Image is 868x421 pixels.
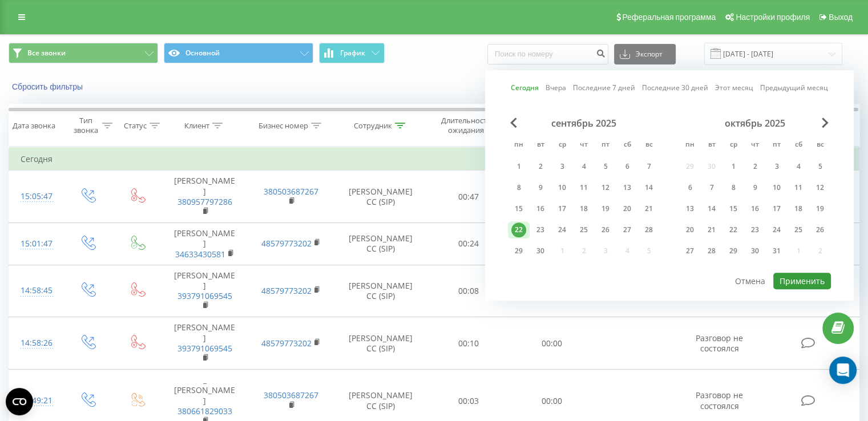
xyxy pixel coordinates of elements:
div: пт 31 окт. 2025 г. [766,242,788,260]
div: 30 [748,244,762,258]
div: 27 [620,222,635,237]
div: сб 20 сент. 2025 г. [616,200,638,217]
div: пн 1 сент. 2025 г. [508,158,530,175]
a: 380503687267 [264,390,318,400]
div: 11 [576,180,591,195]
div: вс 28 сент. 2025 г. [638,221,660,238]
div: ср 1 окт. 2025 г. [722,158,744,175]
span: Next Month [822,118,829,128]
div: 6 [620,159,635,174]
td: [PERSON_NAME] CC (SIP) [334,265,427,317]
abbr: четверг [575,137,592,154]
div: 4 [791,159,806,174]
div: ср 29 окт. 2025 г. [722,242,744,260]
div: Длительность ожидания [438,116,495,135]
div: сентябрь 2025 [508,118,660,129]
div: 14 [641,180,656,195]
a: 48579773202 [261,285,312,296]
div: 20 [683,222,697,237]
button: Все звонки [9,43,158,63]
div: ср 24 сент. 2025 г. [551,221,573,238]
button: Open CMP widget [6,388,33,415]
abbr: воскресенье [640,137,657,154]
div: ср 17 сент. 2025 г. [551,200,573,217]
div: сб 27 сент. 2025 г. [616,221,638,238]
abbr: воскресенье [812,137,829,154]
a: 48579773202 [261,238,312,249]
div: 12 [598,180,613,195]
abbr: суббота [790,137,807,154]
div: вт 21 окт. 2025 г. [701,221,722,238]
div: 16 [533,201,548,216]
span: Разговор не состоялся [696,333,743,354]
button: График [319,43,385,63]
div: 15 [511,201,526,216]
div: сб 25 окт. 2025 г. [788,221,809,238]
input: Поиск по номеру [487,44,608,64]
div: пт 3 окт. 2025 г. [766,158,788,175]
div: 21 [641,201,656,216]
button: Сбросить фильтры [9,82,88,92]
td: [PERSON_NAME] CC (SIP) [334,223,427,265]
td: 00:08 [427,265,510,317]
div: 13 [620,180,635,195]
div: пн 6 окт. 2025 г. [679,179,701,196]
div: чт 30 окт. 2025 г. [744,242,766,260]
abbr: среда [725,137,742,154]
a: Последние 30 дней [642,83,708,94]
abbr: пятница [597,137,614,154]
div: вт 23 сент. 2025 г. [530,221,551,238]
div: 15 [726,201,741,216]
div: вт 2 сент. 2025 г. [530,158,551,175]
abbr: четверг [746,137,764,154]
span: Реферальная программа [622,13,716,22]
div: вт 14 окт. 2025 г. [701,200,722,217]
div: 25 [576,222,591,237]
div: сб 4 окт. 2025 г. [788,158,809,175]
abbr: пятница [768,137,785,154]
button: Основной [164,43,313,63]
button: Применить [773,273,831,289]
div: вт 30 сент. 2025 г. [530,242,551,260]
td: Сегодня [9,148,859,171]
div: 14:49:21 [21,390,51,412]
span: Previous Month [510,118,517,128]
div: 26 [598,222,613,237]
button: Отмена [729,273,772,289]
td: 00:47 [427,171,510,223]
div: вс 5 окт. 2025 г. [809,158,831,175]
a: Этот месяц [715,83,753,94]
div: вс 14 сент. 2025 г. [638,179,660,196]
div: 14:58:45 [21,280,51,302]
div: 30 [533,244,548,258]
div: 19 [598,201,613,216]
div: 5 [813,159,827,174]
div: 8 [511,180,526,195]
div: Сотрудник [354,121,392,131]
div: 22 [511,222,526,237]
div: 3 [769,159,784,174]
abbr: суббота [619,137,636,154]
div: 9 [748,180,762,195]
div: вт 9 сент. 2025 г. [530,179,551,196]
div: пт 10 окт. 2025 г. [766,179,788,196]
div: 11 [791,180,806,195]
div: 7 [704,180,719,195]
div: сб 6 сент. 2025 г. [616,158,638,175]
div: вт 28 окт. 2025 г. [701,242,722,260]
div: пт 12 сент. 2025 г. [595,179,616,196]
div: 28 [641,222,656,237]
div: 18 [791,201,806,216]
div: пт 26 сент. 2025 г. [595,221,616,238]
a: Последние 7 дней [573,83,635,94]
a: 48579773202 [261,338,312,349]
div: чт 16 окт. 2025 г. [744,200,766,217]
td: [PERSON_NAME] [162,223,248,265]
td: [PERSON_NAME] CC (SIP) [334,171,427,223]
div: 14:58:26 [21,332,51,354]
div: 2 [533,159,548,174]
td: [PERSON_NAME] [162,265,248,317]
a: Предыдущий месяц [760,83,828,94]
div: 31 [769,244,784,258]
div: сб 11 окт. 2025 г. [788,179,809,196]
